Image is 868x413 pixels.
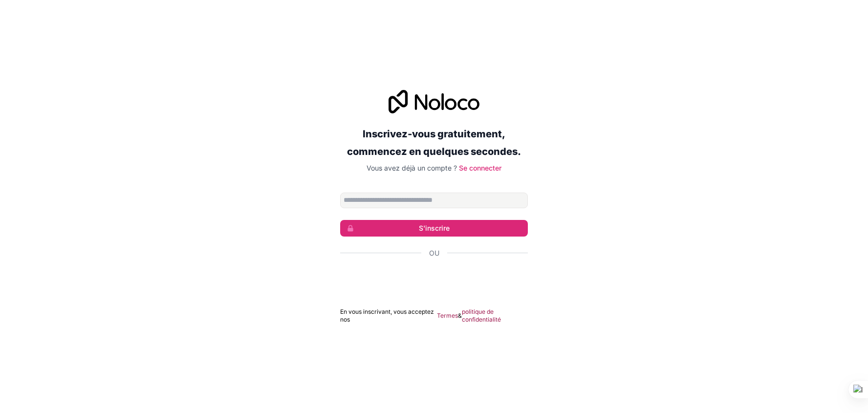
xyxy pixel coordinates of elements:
font: & [458,312,462,319]
font: Ou [429,249,439,257]
font: En vous inscrivant, vous acceptez nos [340,308,434,323]
button: S'inscrire [340,220,528,237]
font: Inscrivez-vous gratuitement, commencez en quelques secondes. [347,128,521,157]
font: Vous avez déjà un compte ? [367,164,457,172]
a: Se connecter [459,164,501,172]
font: Termes [437,312,458,319]
a: politique de confidentialité [462,308,528,324]
font: politique de confidentialité [462,308,501,323]
a: Termes [437,312,458,320]
font: S'inscrire [419,224,450,232]
input: Adresse email [340,193,528,208]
